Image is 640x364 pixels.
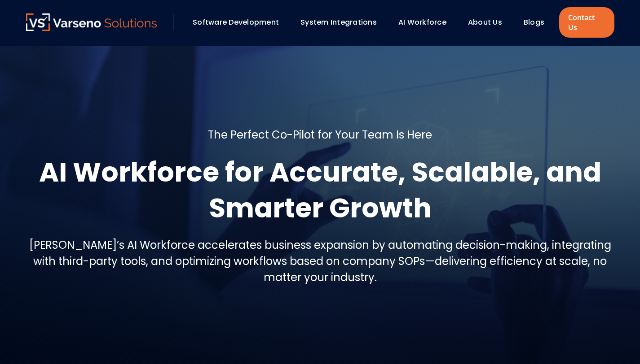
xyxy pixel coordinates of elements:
[26,237,614,286] h5: [PERSON_NAME]’s AI Workforce accelerates business expansion by automating decision-making, integr...
[394,15,459,30] div: AI Workforce
[300,17,377,27] a: System Integrations
[398,17,446,27] a: AI Workforce
[519,15,557,30] div: Blogs
[26,13,157,31] img: Varseno Solutions – Product Engineering & IT Services
[26,154,614,226] h1: AI Workforce for Accurate, Scalable, and Smarter Growth
[296,15,389,30] div: System Integrations
[524,17,544,27] a: Blogs
[559,7,614,38] a: Contact Us
[208,127,432,143] h5: The Perfect Co-Pilot for Your Team Is Here
[26,13,157,31] a: Varseno Solutions – Product Engineering & IT Services
[193,17,279,27] a: Software Development
[188,15,291,30] div: Software Development
[463,15,515,30] div: About Us
[468,17,502,27] a: About Us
